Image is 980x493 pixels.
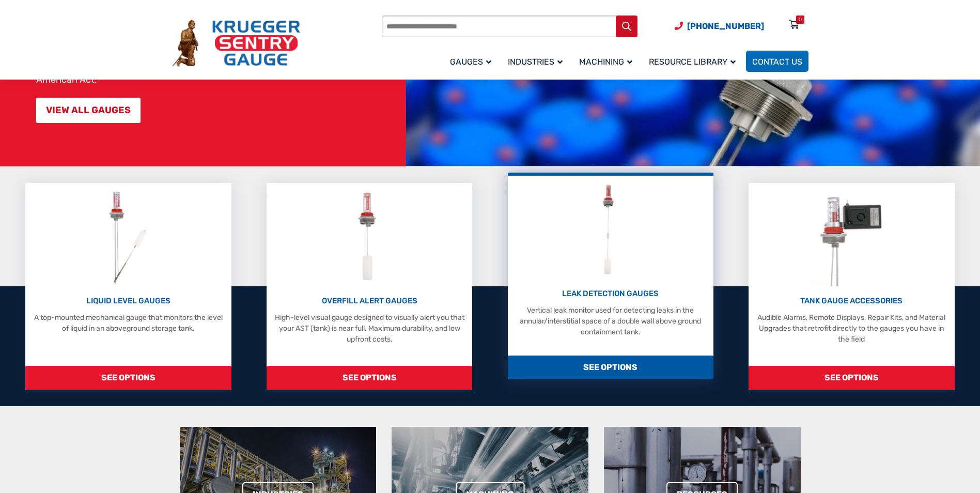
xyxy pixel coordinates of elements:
[754,312,949,345] p: Audible Alarms, Remote Displays, Repair Kits, and Material Upgrades that retrofit directly to the...
[579,57,632,67] span: Machining
[749,183,954,390] a: Tank Gauge Accessories TANK GAUGE ACCESSORIES Audible Alarms, Remote Displays, Repair Kits, and M...
[643,49,746,73] a: Resource Library
[513,288,708,300] p: LEAK DETECTION GAUGES
[590,181,631,279] img: Leak Detection Gauges
[36,98,141,123] a: VIEW ALL GAUGES
[272,312,467,345] p: High-level visual gauge designed to visually alert you that your AST (tank) is near full. Maximum...
[30,312,226,334] p: A top-mounted mechanical gauge that monitors the level of liquid in an aboveground storage tank.
[267,183,472,390] a: Overfill Alert Gauges OVERFILL ALERT GAUGES High-level visual gauge designed to visually alert yo...
[272,295,467,307] p: OVERFILL ALERT GAUGES
[502,49,573,73] a: Industries
[172,20,300,67] img: Krueger Sentry Gauge
[513,305,708,337] p: Vertical leak monitor used for detecting leaks in the annular/interstitial space of a double wall...
[675,20,764,33] a: Phone Number (920) 434-8860
[25,366,231,390] span: SEE OPTIONS
[749,366,954,390] span: SEE OPTIONS
[508,173,713,379] a: Leak Detection Gauges LEAK DETECTION GAUGES Vertical leak monitor used for detecting leaks in the...
[649,57,736,67] span: Resource Library
[347,188,393,286] img: Overfill Alert Gauges
[25,183,231,390] a: Liquid Level Gauges LIQUID LEVEL GAUGES A top-mounted mechanical gauge that monitors the level of...
[101,188,155,286] img: Liquid Level Gauges
[746,51,808,72] a: Contact Us
[810,188,893,286] img: Tank Gauge Accessories
[687,21,764,31] span: [PHONE_NUMBER]
[573,49,643,73] a: Machining
[799,16,802,24] div: 0
[444,49,502,73] a: Gauges
[36,23,401,85] p: At Krueger Sentry Gauge, for over 75 years we have manufactured over three million liquid-level g...
[752,57,802,67] span: Contact Us
[508,356,713,379] span: SEE OPTIONS
[30,295,226,307] p: LIQUID LEVEL GAUGES
[267,366,472,390] span: SEE OPTIONS
[508,57,563,67] span: Industries
[450,57,491,67] span: Gauges
[754,295,949,307] p: TANK GAUGE ACCESSORIES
